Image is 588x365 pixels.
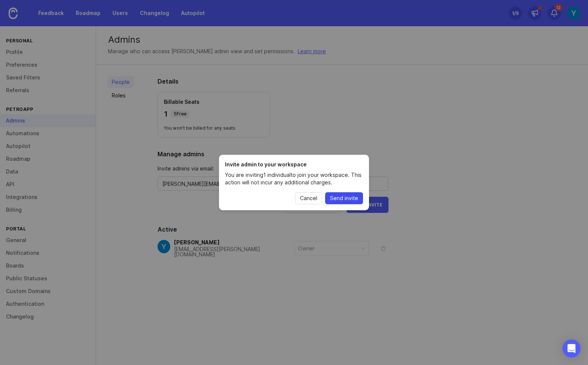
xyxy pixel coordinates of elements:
button: Send invite [325,192,363,204]
p: You are inviting 1 individual to join your workspace. This action will not incur any additional c... [225,171,363,186]
h1: Invite admin to your workspace [225,161,363,168]
div: Open Intercom Messenger [562,340,580,358]
span: Cancel [300,194,317,202]
button: Cancel [295,192,322,204]
span: Send invite [330,194,358,202]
